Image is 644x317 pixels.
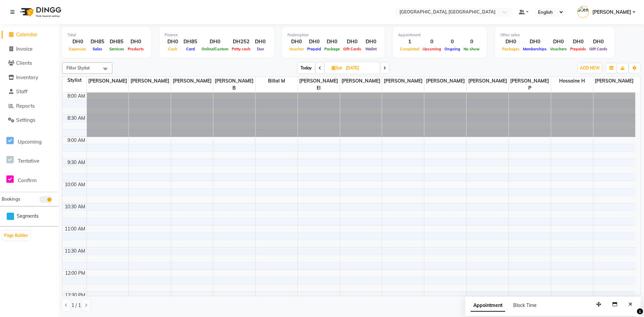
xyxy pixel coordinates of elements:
div: DH0 [165,38,181,46]
span: Block Time [513,302,537,308]
div: 9:00 AM [66,137,87,144]
span: No show [462,47,481,51]
div: Redemption [287,32,379,38]
span: Invoice [16,46,33,52]
div: 12:30 PM [64,292,87,299]
span: Hossaine H [551,77,593,85]
div: DH0 [323,38,341,46]
span: Due [255,47,266,51]
div: Appointment [398,32,481,38]
img: logo [17,3,63,21]
div: 9:30 AM [66,159,87,166]
span: Cash [166,47,179,51]
button: Close [626,299,635,310]
div: Other sales [500,32,609,38]
span: Calendar [16,31,38,38]
span: Gift Cards [588,47,609,51]
span: [PERSON_NAME] B [213,77,255,92]
div: DH0 [306,38,323,46]
div: 1 [398,38,421,46]
span: [PERSON_NAME] P [509,77,551,92]
div: DH85 [88,38,107,46]
span: Segments [17,213,39,220]
div: Stylist [62,77,87,84]
span: [PERSON_NAME] [382,77,424,85]
span: Reports [16,103,35,109]
span: Packages [500,47,521,51]
div: 0 [421,38,443,46]
span: [PERSON_NAME] [340,77,382,85]
div: Finance [165,32,268,38]
span: Package [323,47,341,51]
span: Tentative [18,158,39,164]
span: Appointment [471,300,505,312]
span: [PERSON_NAME] [467,77,508,85]
span: Upcoming [421,47,443,51]
span: [PERSON_NAME] [424,77,466,85]
div: 10:30 AM [63,203,87,210]
div: DH0 [287,38,306,46]
span: Wallet [364,47,378,51]
a: Invoice [2,45,57,53]
span: 1 / 1 [71,302,81,309]
div: DH85 [107,38,126,46]
span: Prepaid [306,47,323,51]
div: 11:00 AM [63,225,87,232]
span: Today [298,63,315,73]
span: Petty cash [230,47,252,51]
span: [PERSON_NAME] [129,77,171,85]
span: Confirm [18,177,37,183]
span: Memberships [521,47,548,51]
img: emily [577,6,589,18]
span: Bookings [2,196,20,202]
span: [PERSON_NAME] [593,77,635,85]
div: DH0 [521,38,548,46]
span: Inventory [16,74,38,81]
a: Inventory [2,74,57,82]
button: ADD NEW [578,63,601,73]
span: Prepaids [569,47,588,51]
span: ADD NEW [580,65,600,70]
span: [PERSON_NAME] [171,77,213,85]
input: 2025-10-11 [344,63,377,73]
span: Filter Stylist [66,65,90,70]
div: DH252 [230,38,252,46]
div: 10:00 AM [63,181,87,188]
span: Card [184,47,197,51]
button: Page Builder [2,231,30,240]
span: Sat [330,65,344,70]
span: Vouchers [548,47,569,51]
span: Completed [398,47,421,51]
div: DH0 [548,38,569,46]
a: Reports [2,102,57,110]
span: Settings [16,117,35,123]
a: Settings [2,116,57,124]
div: 0 [462,38,481,46]
div: DH0 [569,38,588,46]
div: DH0 [500,38,521,46]
a: Staff [2,88,57,96]
span: Sales [91,47,104,51]
span: Upcoming [18,139,42,145]
span: [PERSON_NAME] El [298,77,340,92]
a: Clients [2,59,57,67]
span: [PERSON_NAME] [592,9,631,16]
span: Staff [16,88,28,95]
div: DH0 [200,38,230,46]
div: DH0 [126,38,146,46]
div: Total [67,32,146,38]
div: DH0 [588,38,609,46]
span: Services [108,47,126,51]
span: Ongoing [443,47,462,51]
span: Clients [16,60,32,66]
div: 8:30 AM [66,115,87,122]
div: 8:00 AM [66,93,87,100]
span: [PERSON_NAME] [87,77,129,85]
a: Calendar [2,31,57,39]
div: 12:00 PM [64,270,87,277]
div: 11:30 AM [63,248,87,255]
div: DH0 [363,38,379,46]
div: DH0 [252,38,268,46]
span: Billal M [256,77,298,85]
div: 0 [443,38,462,46]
